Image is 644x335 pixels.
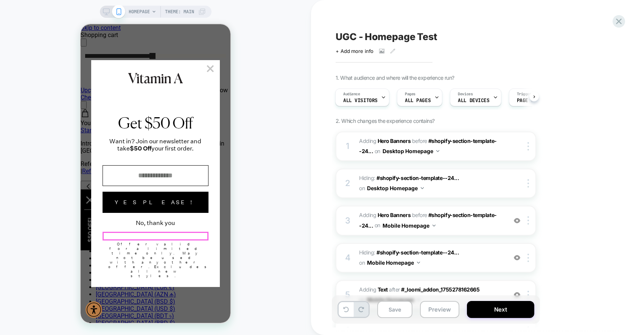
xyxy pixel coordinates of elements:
button: Yes Please! [22,167,128,189]
img: close [527,142,529,150]
button: Mobile Homepage [383,220,436,231]
span: #shopify-section-template--24... [376,175,459,181]
span: on [359,183,365,193]
span: Hiding : [359,173,503,194]
img: down arrow [436,150,439,152]
span: Adding [359,286,388,293]
img: close [527,254,529,262]
div: Accessibility Menu [5,277,22,294]
span: UGC - Homepage Test [336,31,437,42]
span: #_loomi_addon_1755278162665 [401,286,479,293]
button: Desktop Homepage [367,183,424,194]
span: Hiding : [359,248,503,268]
img: crossed eye [514,292,520,298]
button: Desktop Homepage [383,146,439,157]
img: close [527,216,529,225]
button: Next [467,301,534,318]
span: BEFORE [412,212,427,218]
button: Save [377,301,412,318]
img: crossed eye [514,217,520,224]
b: Hero Banners [378,212,411,218]
span: Get $50 Off [16,90,134,108]
span: #shopify-section-template--24... [376,249,459,256]
button: No, thank you [55,195,94,202]
span: HOMEPAGE [129,6,150,18]
img: down arrow [432,225,436,226]
span: BEFORE [412,138,427,144]
span: All Visitors [343,98,378,103]
span: Theme: MAIN [165,6,194,18]
span: + Add more info [336,48,373,54]
span: Pages [405,92,415,97]
img: crossed eye [514,254,520,261]
div: 1 [344,139,352,154]
span: AFTER [389,286,400,293]
span: ALL DEVICES [458,98,489,103]
span: on [375,146,380,156]
b: Text [378,286,388,293]
div: 4 [344,250,352,265]
b: Hero Banners [378,138,411,144]
span: 2. Which changes the experience contains? [336,118,434,124]
span: Trigger [517,92,532,97]
span: on [375,220,380,230]
img: close [527,291,529,299]
div: 3 [344,213,352,228]
span: Page Load [517,98,543,103]
span: Adding [359,138,411,144]
img: down arrow [417,262,420,264]
span: Audience [343,92,360,97]
span: on [359,295,365,304]
img: Vitamin A [48,49,102,59]
span: Want in? Join our newsletter and take your first order. [16,113,134,128]
strong: $50 Off [49,121,71,128]
img: down arrow [421,187,424,189]
span: 1. What audience and where will the experience run? [336,74,454,81]
button: Mobile Homepage [367,294,420,305]
span: Adding [359,212,411,218]
button: Mobile Homepage [367,257,420,268]
div: 2 [344,176,352,191]
img: close [527,179,529,188]
button: Preview [420,301,459,318]
p: Offer valid for a limited time only. May not be used with any other offer. Excludes all new styles. [28,218,122,254]
span: Devices [458,92,473,97]
span: on [359,258,365,267]
span: ALL PAGES [405,98,431,103]
div: 5 [344,287,352,302]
